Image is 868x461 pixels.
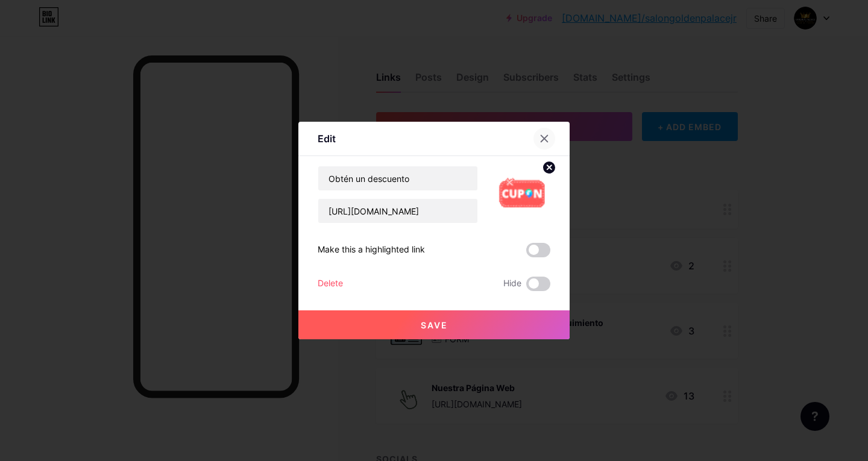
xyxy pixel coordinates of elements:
[318,199,477,223] input: URL
[318,277,343,291] div: Delete
[492,166,550,224] img: link_thumbnail
[318,243,425,257] div: Make this a highlighted link
[421,320,448,330] span: Save
[318,166,477,190] input: Title
[298,310,570,339] button: Save
[318,131,336,146] div: Edit
[503,277,521,291] span: Hide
